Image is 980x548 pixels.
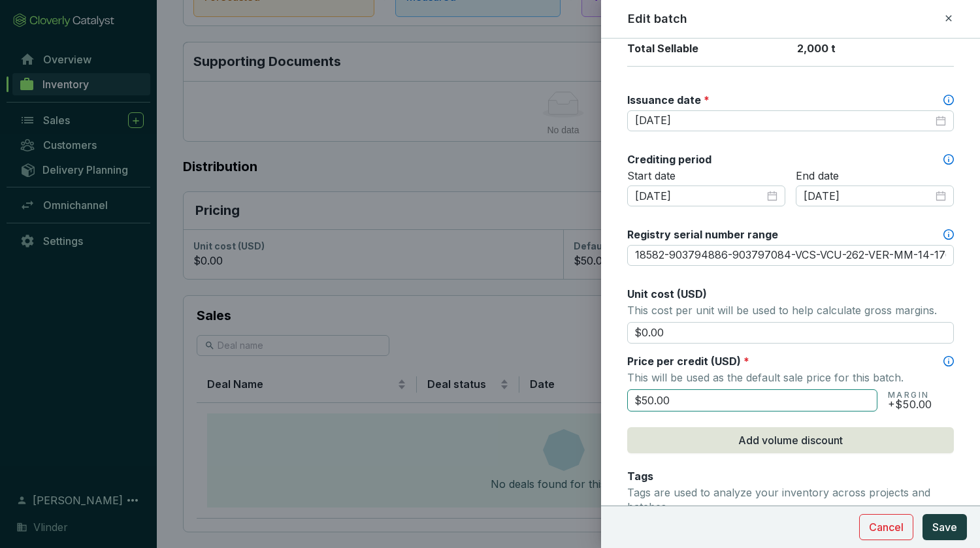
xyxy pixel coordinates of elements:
button: Save [923,514,967,540]
label: Registry serial number range [627,227,778,242]
p: MARGIN [888,390,932,400]
p: End date [796,169,954,184]
p: This cost per unit will be used to help calculate gross margins. [627,301,954,319]
span: Unit cost (USD) [627,287,707,300]
label: Tags [627,469,653,483]
p: Start date [627,169,785,184]
span: Add volume discount [738,432,843,448]
label: Crediting period [627,152,711,167]
p: +$50.00 [888,400,932,408]
input: Select date [635,189,764,204]
span: Cancel [869,519,904,535]
p: Total Sellable [627,42,784,56]
label: Issuance date [627,93,710,107]
button: Cancel [859,514,913,540]
p: 2,000 t [797,42,954,56]
p: Tags are used to analyze your inventory across projects and batches. [627,486,954,514]
p: This will be used as the default sale price for this batch. [627,368,954,387]
input: Select date [804,189,933,204]
h2: Edit batch [628,10,687,27]
input: Select date [635,114,933,128]
button: Add volume discount [627,427,954,453]
span: Price per credit (USD) [627,355,741,368]
span: Save [932,519,957,535]
input: Enter cost [627,322,954,344]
